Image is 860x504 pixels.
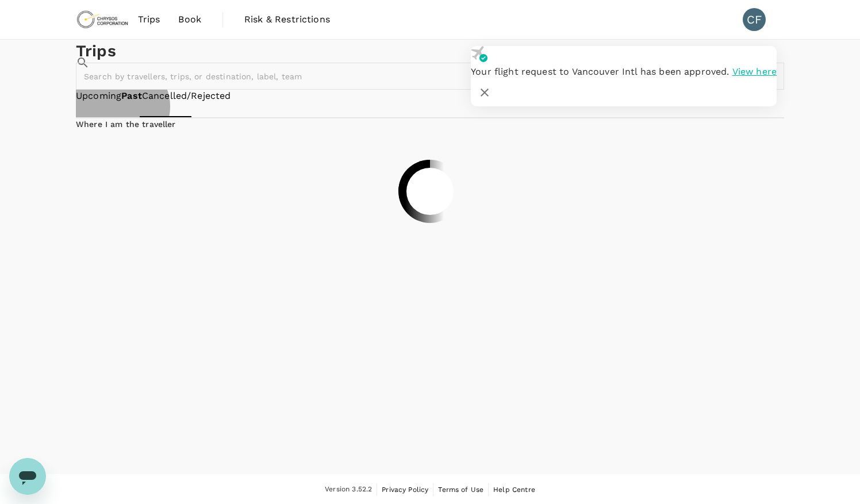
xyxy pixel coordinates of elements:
img: flight-approved [471,46,487,62]
div: CF [743,8,766,31]
iframe: Button to launch messaging window [9,458,46,495]
span: View here [732,66,777,77]
img: Chrysos Corporation [76,7,129,32]
span: Book [178,13,201,26]
span: Trips [138,13,160,26]
span: Your flight request to Vancouver Intl has been approved. [471,66,729,77]
span: Risk & Restrictions [244,13,330,26]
